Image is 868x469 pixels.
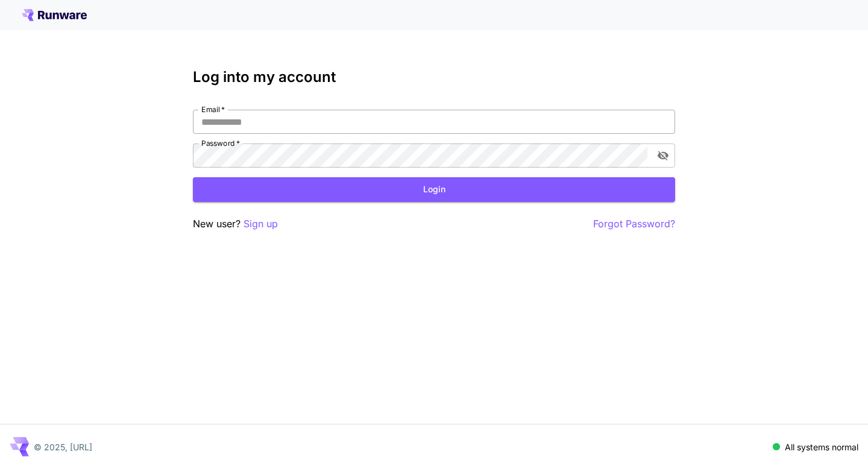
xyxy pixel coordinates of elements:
[593,216,675,231] button: Forgot Password?
[244,216,278,231] button: Sign up
[193,177,675,202] button: Login
[34,441,92,453] p: © 2025, [URL]
[201,138,240,148] label: Password
[785,441,858,453] p: All systems normal
[201,104,225,115] label: Email
[193,69,675,86] h3: Log into my account
[193,216,278,231] p: New user?
[652,145,674,166] button: toggle password visibility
